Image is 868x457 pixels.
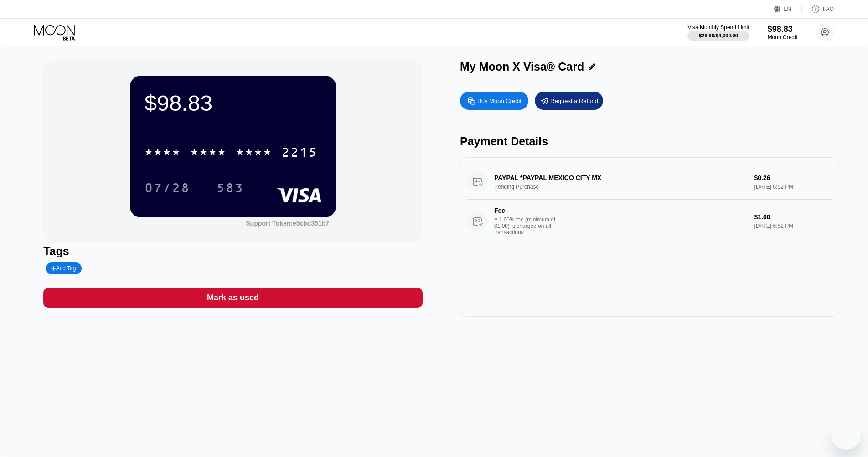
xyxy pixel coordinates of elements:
div: $26.66 / $4,000.00 [699,33,738,38]
div: Mark as used [207,293,259,303]
div: Visa Monthly Spend Limit [687,24,749,31]
div: EN [784,6,791,12]
div: 583 [210,176,251,199]
div: My Moon X Visa® Card [460,60,584,73]
div: FAQ [802,5,834,14]
div: Request a Refund [535,92,603,110]
div: [DATE] 6:52 PM [754,223,832,229]
div: 07/28 [138,176,197,199]
div: Tags [43,245,423,258]
div: Add Tag [46,262,81,274]
div: FeeA 1.00% fee (minimum of $1.00) is charged on all transactions$1.00[DATE] 6:52 PM [467,200,832,243]
div: Visa Monthly Spend Limit$26.66/$4,000.00 [687,24,749,41]
div: 583 [217,182,244,196]
div: Buy Moon Credit [477,97,522,105]
div: Request a Refund [550,97,598,105]
iframe: Number of unread messages [844,419,863,428]
div: Mark as used [43,288,423,308]
div: A 1.00% fee (minimum of $1.00) is charged on all transactions [494,216,563,236]
div: $98.83 [768,25,797,34]
div: EN [774,5,802,14]
div: $98.83Moon Credit [768,25,797,41]
div: Buy Moon Credit [460,92,528,110]
div: Support Token: e5cbd351b7 [246,220,330,227]
div: $1.00 [754,213,832,221]
div: FAQ [823,6,834,12]
div: Payment Details [460,135,839,148]
div: Moon Credit [768,34,797,41]
div: Support Token:e5cbd351b7 [246,220,330,227]
div: Add Tag [51,265,76,272]
div: 2215 [281,146,318,161]
iframe: Button to launch messaging window, 1 unread message [832,421,861,450]
div: $98.83 [145,90,321,116]
div: Fee [494,207,558,214]
div: 07/28 [145,182,190,196]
